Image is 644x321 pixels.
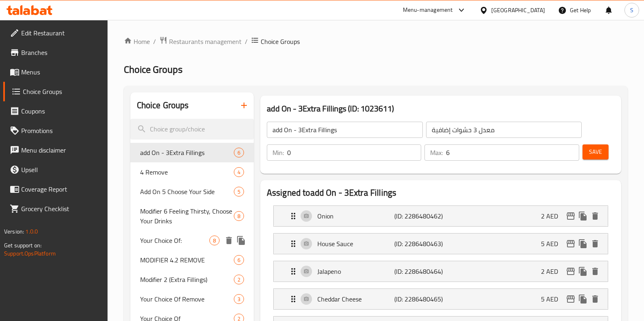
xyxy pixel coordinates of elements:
p: (ID: 2286480462) [394,211,446,221]
span: 3 [234,295,244,303]
a: Coverage Report [3,179,108,199]
button: duplicate [577,265,589,277]
p: Jalapeno [317,266,394,276]
span: Choice Groups [23,87,101,96]
li: / [153,37,156,46]
input: search [130,119,254,140]
a: Support.OpsPlatform [4,248,56,259]
button: delete [589,265,601,277]
span: Edit Restaurant [21,28,101,38]
div: Menu-management [403,5,453,15]
button: edit [565,238,577,250]
button: delete [589,238,601,250]
p: Min: [273,148,284,157]
span: 6 [234,256,244,264]
button: edit [565,293,577,305]
div: Modifier 2 (Extra Fillings)2 [130,270,254,289]
span: 4 Remove [140,167,234,177]
button: Save [582,144,609,159]
div: Choices [234,275,244,284]
span: Coverage Report [21,184,101,194]
span: Menu disclaimer [21,145,101,155]
div: Choices [209,236,220,245]
span: Upsell [21,165,101,175]
span: 8 [234,212,244,220]
div: Choices [234,294,244,304]
div: Choices [234,187,244,197]
div: 4 Remove4 [130,162,254,182]
span: Restaurants management [169,37,242,46]
div: Your Choice Of Remove3 [130,289,254,309]
div: Add On 5 Choose Your Side5 [130,182,254,201]
span: Modifier 6 Feeling Thirsty, Choose Your Drinks [140,206,234,226]
span: 8 [210,237,219,245]
a: Branches [3,43,108,62]
li: Expand [267,285,615,313]
div: Modifier 6 Feeling Thirsty, Choose Your Drinks8 [130,201,254,231]
span: 2 [234,276,244,284]
span: Branches [21,48,101,57]
div: Choices [234,255,244,265]
a: Upsell [3,160,108,179]
button: duplicate [577,238,589,250]
p: 2 AED [541,211,565,221]
li: / [245,37,248,46]
button: delete [223,234,235,247]
span: 6 [234,149,244,157]
div: add On - 3Extra Fillings6 [130,143,254,162]
span: Choice Groups [261,37,300,46]
div: MODIFIER 4.2 REMOVE6 [130,250,254,270]
p: Onion [317,211,394,221]
p: (ID: 2286480465) [394,294,446,304]
a: Home [124,37,150,46]
span: add On - 3Extra Fillings [140,148,234,157]
a: Choice Groups [3,82,108,101]
button: delete [589,293,601,305]
button: delete [589,210,601,222]
span: 4 [234,168,244,176]
a: Coupons [3,101,108,121]
span: Promotions [21,126,101,135]
span: Your Choice Of Remove [140,294,234,304]
span: 1.0.0 [25,226,38,237]
p: Cheddar Cheese [317,294,394,304]
p: (ID: 2286480463) [394,239,446,249]
a: Grocery Checklist [3,199,108,218]
span: Coupons [21,106,101,116]
button: duplicate [577,293,589,305]
span: Your Choice Of: [140,236,209,245]
span: MODIFIER 4.2 REMOVE [140,255,234,265]
span: Choice Groups [124,60,182,79]
a: Menus [3,62,108,82]
div: Expand [274,206,608,226]
span: Grocery Checklist [21,204,101,214]
div: Expand [274,289,608,309]
p: 5 AED [541,239,565,249]
a: Menu disclaimer [3,140,108,160]
h2: Choice Groups [137,99,189,111]
li: Expand [267,202,615,230]
button: edit [565,210,577,222]
span: Modifier 2 (Extra Fillings) [140,275,234,284]
span: Version: [4,226,24,237]
p: Max: [430,148,443,157]
li: Expand [267,258,615,285]
p: 5 AED [541,294,565,304]
li: Expand [267,230,615,258]
a: Edit Restaurant [3,23,108,43]
div: Expand [274,261,608,282]
p: (ID: 2286480464) [394,266,446,276]
h3: add On - 3Extra Fillings (ID: 1023611) [267,102,615,115]
div: Your Choice Of:8deleteduplicate [130,231,254,250]
p: 2 AED [541,266,565,276]
div: Choices [234,211,244,221]
div: Expand [274,234,608,254]
nav: breadcrumb [124,36,628,47]
button: duplicate [235,234,247,247]
span: Save [589,147,602,157]
p: House Sauce [317,239,394,249]
div: Choices [234,148,244,157]
button: duplicate [577,210,589,222]
button: edit [565,265,577,277]
span: 5 [234,188,244,196]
